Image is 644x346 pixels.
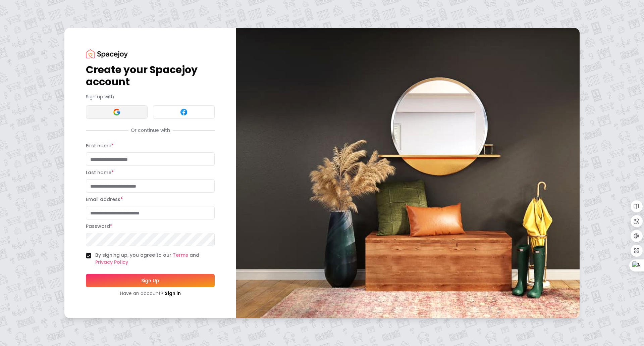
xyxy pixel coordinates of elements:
label: Password [86,223,112,230]
img: Spacejoy Logo [86,49,128,58]
button: Sign Up [86,274,215,287]
label: By signing up, you agree to our and [95,252,215,266]
span: Or continue with [128,127,173,134]
div: Have an account? [86,290,215,297]
label: Email address [86,196,123,203]
label: Last name [86,169,114,176]
a: Sign in [165,290,181,297]
img: banner [236,28,580,318]
h1: Create your Spacejoy account [86,64,215,88]
label: First name [86,142,114,149]
p: Sign up with [86,93,215,100]
img: Google signin [113,108,121,116]
a: Terms [173,252,188,258]
a: Privacy Policy [95,259,128,265]
img: Facebook signin [180,108,188,116]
